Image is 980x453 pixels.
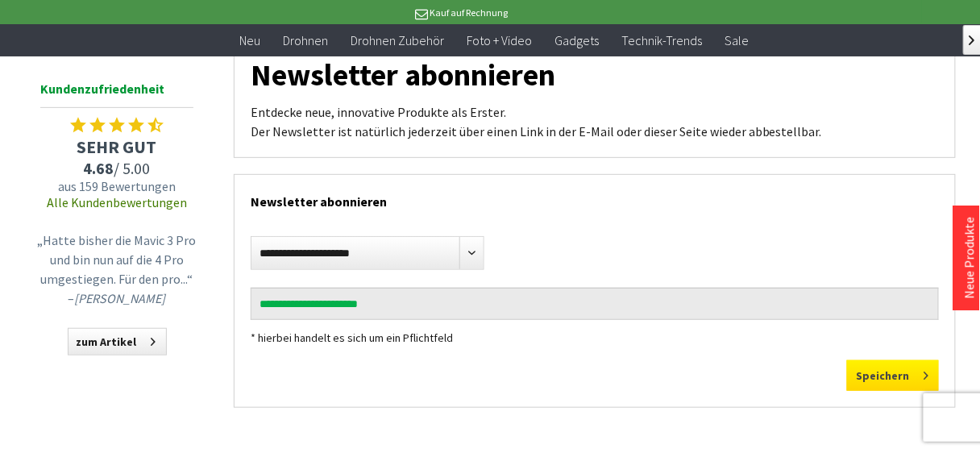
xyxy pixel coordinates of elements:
span: Neu [239,32,260,48]
a: Drohnen Zubehör [339,24,455,57]
a: Alle Kundenbewertungen [47,194,187,210]
span: / 5.00 [32,158,201,178]
div: * hierbei handelt es sich um ein Pflichtfeld [251,328,939,347]
a: Sale [713,24,760,57]
a: Drohnen [272,24,339,57]
span: SEHR GUT [32,135,201,158]
a: Neu [228,24,272,57]
a: Gadgets [543,24,610,57]
a: Neue Produkte [961,217,978,299]
em: [PERSON_NAME] [75,290,166,306]
span: Kundenzufriedenheit [40,78,193,108]
a: Technik-Trends [610,24,713,57]
span: 4.68 [84,158,114,178]
span: Foto + Video [467,32,532,48]
p: Entdecke neue, innovative Produkte als Erster. Der Newsletter ist natürlich jederzeit über einen ... [251,102,939,141]
span: Sale [725,32,749,48]
button: Speichern [847,360,939,391]
span: Gadgets [554,32,599,48]
h1: Newsletter abonnieren [251,64,939,86]
span: Drohnen [283,32,328,48]
h2: Newsletter abonnieren [251,175,939,220]
a: zum Artikel [68,328,167,355]
p: „Hatte bisher die Mavic 3 Pro und bin nun auf die 4 Pro umgestiegen. Für den pro...“ – [36,231,197,308]
span: Drohnen Zubehör [351,32,444,48]
span:  [970,35,975,45]
a: Foto + Video [455,24,543,57]
span: Technik-Trends [621,32,702,48]
span: aus 159 Bewertungen [32,178,201,194]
